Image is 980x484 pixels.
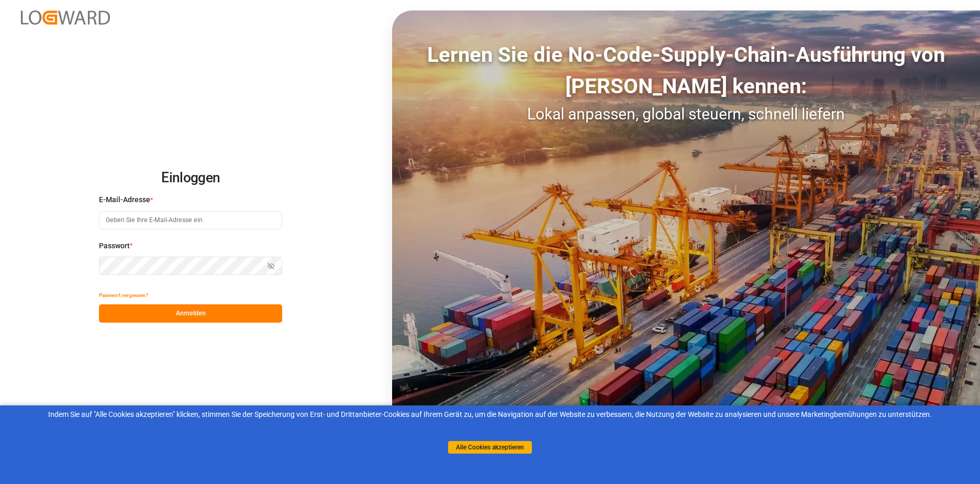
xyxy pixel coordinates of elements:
[448,441,532,454] button: Alle Cookies akzeptieren
[99,304,282,323] button: Anmelden
[99,161,282,195] h2: Einloggen
[392,102,980,126] div: Lokal anpassen, global steuern, schnell liefern
[99,240,130,251] span: Passwort
[99,194,150,205] span: E-Mail-Adresse
[99,211,282,229] input: Geben Sie Ihre E-Mail-Adresse ein
[99,286,148,304] button: Passwort vergessen?
[392,39,980,102] div: Lernen Sie die No-Code-Supply-Chain-Ausführung von [PERSON_NAME] kennen:
[21,10,110,25] img: Logward_new_orange.png
[48,410,932,419] font: Indem Sie auf "Alle Cookies akzeptieren" klicken, stimmen Sie der Speicherung von Erst- und Dritt...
